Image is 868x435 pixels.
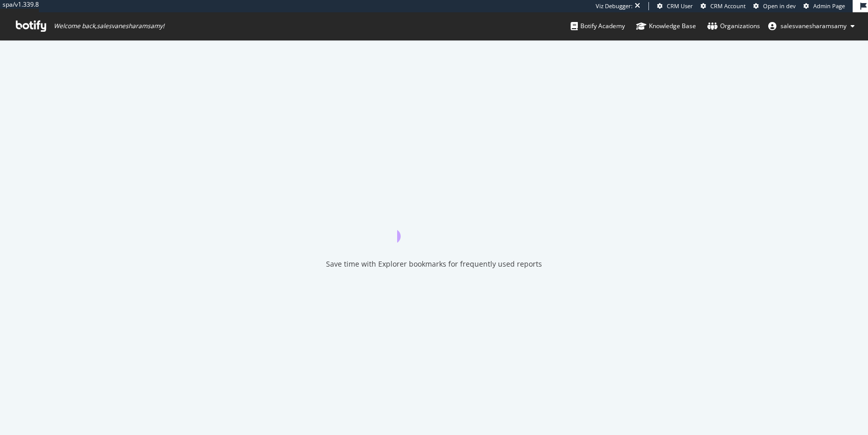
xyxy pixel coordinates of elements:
[804,2,845,10] a: Admin Page
[571,12,625,40] a: Botify Academy
[707,12,760,40] a: Organizations
[397,206,471,243] div: animation
[54,22,164,30] span: Welcome back, salesvanesharamsamy !
[667,2,693,10] span: CRM User
[763,2,796,10] span: Open in dev
[760,18,863,34] button: salesvanesharamsamy
[780,21,847,30] span: salesvanesharamsamy
[326,259,542,269] div: Save time with Explorer bookmarks for frequently used reports
[707,21,760,31] div: Organizations
[636,21,696,31] div: Knowledge Base
[596,2,633,10] div: Viz Debugger:
[701,2,746,10] a: CRM Account
[813,2,845,10] span: Admin Page
[636,12,696,40] a: Knowledge Base
[571,21,625,31] div: Botify Academy
[657,2,693,10] a: CRM User
[753,2,796,10] a: Open in dev
[710,2,746,10] span: CRM Account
